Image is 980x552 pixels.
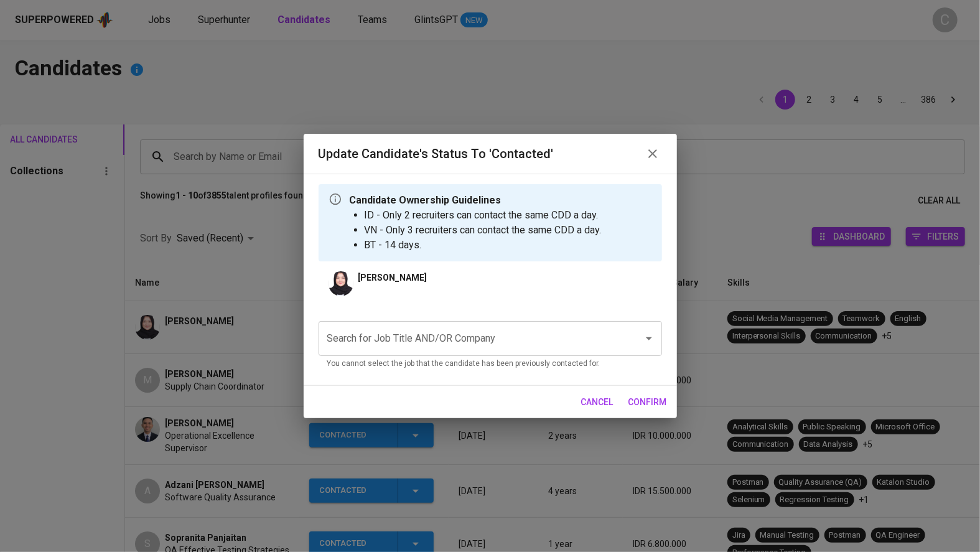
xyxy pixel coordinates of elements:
[350,193,602,208] p: Candidate Ownership Guidelines
[327,358,653,370] p: You cannot select the job that the candidate has been previously contacted for.
[640,330,658,347] button: Open
[329,271,353,296] img: e67774aa987e778afb800a1d1e2b43f6.jpg
[623,391,672,414] button: confirm
[358,271,427,284] p: [PERSON_NAME]
[581,395,614,410] span: cancel
[365,223,602,238] li: VN - Only 3 recruiters can contact the same CDD a day.
[576,391,618,414] button: cancel
[365,238,602,253] li: BT - 14 days.
[628,395,667,410] span: confirm
[365,208,602,223] li: ID - Only 2 recruiters can contact the same CDD a day.
[319,144,554,164] h6: Update Candidate's Status to 'Contacted'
